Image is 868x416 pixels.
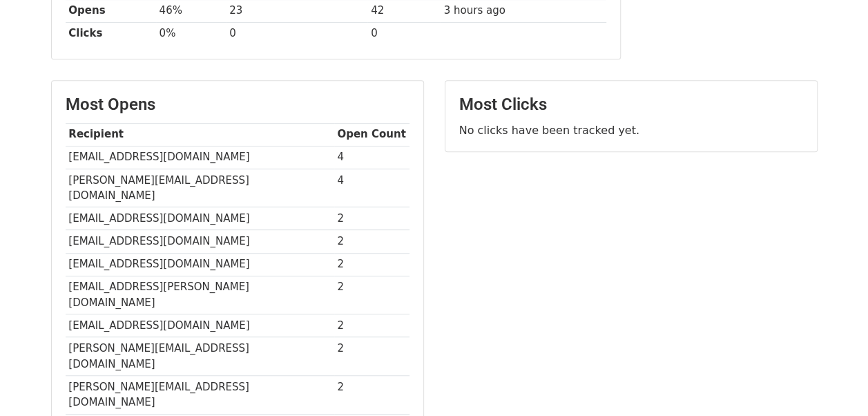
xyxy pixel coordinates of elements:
td: 2 [334,276,409,314]
td: 2 [334,230,409,253]
td: 2 [334,375,409,414]
td: 0 [367,22,441,45]
th: Open Count [334,123,409,146]
td: [EMAIL_ADDRESS][PERSON_NAME][DOMAIN_NAME] [66,276,334,314]
p: No clicks have been tracked yet. [459,123,803,138]
td: 2 [334,337,409,376]
td: 2 [334,314,409,337]
h3: Most Opens [66,95,409,115]
iframe: Chat Widget [799,350,868,416]
td: 0 [226,22,367,45]
td: [EMAIL_ADDRESS][DOMAIN_NAME] [66,314,334,337]
td: [PERSON_NAME][EMAIL_ADDRESS][DOMAIN_NAME] [66,337,334,376]
h3: Most Clicks [459,95,803,115]
td: 0% [156,22,226,45]
th: Clicks [66,22,156,45]
td: 4 [334,146,409,169]
td: [EMAIL_ADDRESS][DOMAIN_NAME] [66,146,334,169]
td: [EMAIL_ADDRESS][DOMAIN_NAME] [66,230,334,253]
td: 2 [334,207,409,230]
td: [EMAIL_ADDRESS][DOMAIN_NAME] [66,253,334,276]
td: 4 [334,169,409,207]
td: 2 [334,253,409,276]
td: [PERSON_NAME][EMAIL_ADDRESS][DOMAIN_NAME] [66,169,334,207]
th: Recipient [66,123,334,146]
td: [EMAIL_ADDRESS][DOMAIN_NAME] [66,207,334,230]
td: [PERSON_NAME][EMAIL_ADDRESS][DOMAIN_NAME] [66,375,334,414]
